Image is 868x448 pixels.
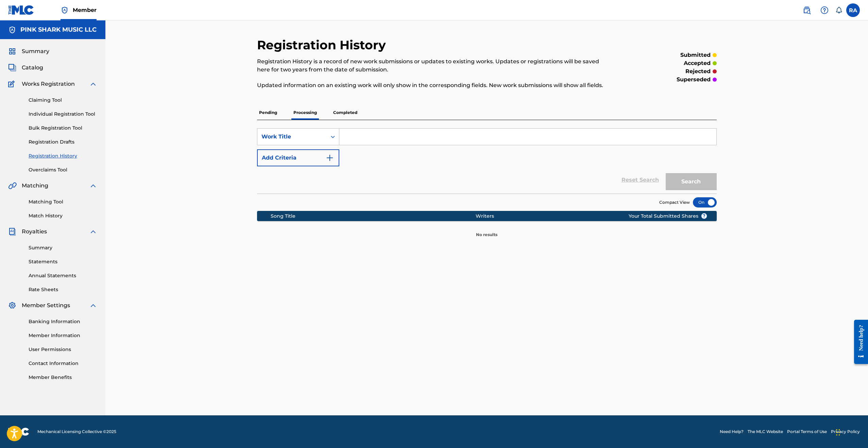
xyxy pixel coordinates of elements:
[629,213,707,220] span: Your Total Submitted Shares
[8,5,34,15] img: MLC Logo
[8,47,16,55] img: Summary
[37,429,116,435] span: Mechanical Licensing Collective © 2025
[818,3,831,17] div: Help
[261,133,323,141] div: Work Title
[89,228,97,236] img: expand
[22,64,43,72] span: Catalog
[476,223,497,238] p: No results
[29,272,97,279] a: Annual Statements
[29,138,97,146] a: Registration Drafts
[846,3,860,17] div: User Menu
[61,6,69,14] img: Top Rightsholder
[820,6,829,14] img: help
[29,374,97,381] a: Member Benefits
[257,128,717,194] form: Search Form
[29,212,97,219] a: Match History
[701,213,707,219] span: ?
[257,57,611,74] p: Registration History is a record of new work submissions or updates to existing works. Updates or...
[8,301,16,310] img: Member Settings
[677,76,711,84] p: superseded
[29,244,97,251] a: Summary
[20,26,97,34] h5: PINK SHARK MUSIC LLC
[659,199,690,205] span: Compact View
[29,152,97,160] a: Registration History
[720,429,744,435] a: Need Help?
[680,51,711,59] p: submitted
[22,182,48,190] span: Matching
[29,318,97,325] a: Banking Information
[29,346,97,353] a: User Permissions
[22,301,70,310] span: Member Settings
[257,81,611,89] p: Updated information on an existing work will only show in the corresponding fields. New work subm...
[684,59,711,67] p: accepted
[89,182,97,190] img: expand
[257,149,339,166] button: Add Criteria
[8,26,16,34] img: Accounts
[291,105,319,120] p: Processing
[29,332,97,339] a: Member Information
[834,415,868,448] iframe: Chat Widget
[787,429,827,435] a: Portal Terms of Use
[326,154,334,162] img: 9d2ae6d4665cec9f34b9.svg
[8,228,16,236] img: Royalties
[8,80,17,88] img: Works Registration
[29,286,97,293] a: Rate Sheets
[800,3,814,17] a: Public Search
[29,166,97,173] a: Overclaims Tool
[29,125,97,132] a: Bulk Registration Tool
[476,213,650,220] div: Writers
[8,64,16,72] img: Catalog
[849,314,868,369] iframe: Resource Center
[22,228,47,236] span: Royalties
[331,105,359,120] p: Completed
[73,6,97,14] span: Member
[8,182,17,190] img: Matching
[29,360,97,367] a: Contact Information
[29,111,97,118] a: Individual Registration Tool
[8,64,43,72] a: CatalogCatalog
[22,80,75,88] span: Works Registration
[257,37,389,53] h2: Registration History
[8,47,49,55] a: SummarySummary
[836,422,840,443] div: Drag
[271,213,476,220] div: Song Title
[8,428,29,436] img: logo
[685,67,711,76] p: rejected
[29,258,97,265] a: Statements
[89,301,97,310] img: expand
[835,7,842,14] div: Notifications
[257,105,279,120] p: Pending
[29,198,97,205] a: Matching Tool
[803,6,811,14] img: search
[22,47,49,55] span: Summary
[831,429,860,435] a: Privacy Policy
[29,97,97,104] a: Claiming Tool
[89,80,97,88] img: expand
[748,429,783,435] a: The MLC Website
